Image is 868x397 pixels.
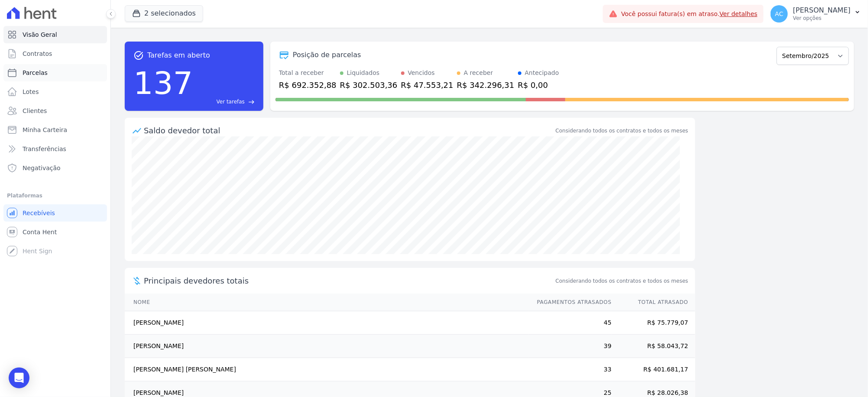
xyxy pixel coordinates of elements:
[23,30,57,39] span: Visão Geral
[3,26,107,43] a: Visão Geral
[518,79,559,91] div: R$ 0,00
[612,294,695,311] th: Total Atrasado
[347,68,380,77] div: Liquidados
[529,358,612,381] td: 33
[125,335,529,358] td: [PERSON_NAME]
[7,190,104,201] div: Plataformas
[133,61,193,106] div: 137
[612,358,695,381] td: R$ 401.681,17
[793,15,851,22] p: Ver opções
[3,204,107,222] a: Recebíveis
[293,50,361,60] div: Posição de parcelas
[147,50,210,61] span: Tarefas em aberto
[23,68,48,77] span: Parcelas
[612,335,695,358] td: R$ 58.043,72
[217,98,245,106] span: Ver tarefas
[125,311,529,335] td: [PERSON_NAME]
[279,79,337,91] div: R$ 692.352,88
[3,223,107,241] a: Conta Hent
[457,79,515,91] div: R$ 342.296,31
[556,277,688,285] span: Considerando todos os contratos e todos os meses
[144,275,554,287] span: Principais devedores totais
[9,368,29,388] div: Open Intercom Messenger
[3,83,107,100] a: Lotes
[3,64,107,81] a: Parcelas
[23,145,66,153] span: Transferências
[3,45,107,62] a: Contratos
[248,99,255,105] span: east
[529,311,612,335] td: 45
[720,10,758,17] a: Ver detalhes
[23,209,55,217] span: Recebíveis
[3,121,107,139] a: Minha Carteira
[125,358,529,381] td: [PERSON_NAME] [PERSON_NAME]
[401,79,453,91] div: R$ 47.553,21
[556,127,688,135] div: Considerando todos os contratos e todos os meses
[125,5,203,22] button: 2 selecionados
[764,2,868,26] button: AC [PERSON_NAME] Ver opções
[125,294,529,311] th: Nome
[464,68,493,77] div: A receber
[23,228,57,236] span: Conta Hent
[529,335,612,358] td: 39
[196,98,255,106] a: Ver tarefas east
[133,50,144,61] span: task_alt
[621,10,758,19] span: Você possui fatura(s) em atraso.
[525,68,559,77] div: Antecipado
[144,125,554,136] div: Saldo devedor total
[23,49,52,58] span: Contratos
[775,11,784,17] span: AC
[3,102,107,119] a: Clientes
[529,294,612,311] th: Pagamentos Atrasados
[3,140,107,158] a: Transferências
[23,87,39,96] span: Lotes
[23,164,61,172] span: Negativação
[23,126,67,134] span: Minha Carteira
[3,159,107,177] a: Negativação
[340,79,398,91] div: R$ 302.503,36
[279,68,337,77] div: Total a receber
[23,107,47,115] span: Clientes
[612,311,695,335] td: R$ 75.779,07
[793,6,851,15] p: [PERSON_NAME]
[408,68,435,77] div: Vencidos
